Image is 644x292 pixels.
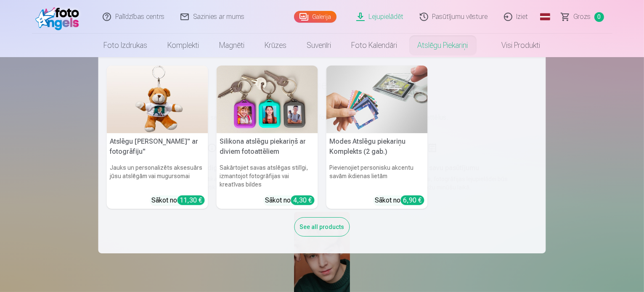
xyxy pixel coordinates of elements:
a: Suvenīri [297,34,342,57]
img: /fa4 [35,3,84,30]
div: See all products [294,217,350,237]
a: See all products [294,222,350,231]
div: Sākot no [265,195,315,205]
h5: Modes Atslēgu piekariņu Komplekts (2 gab.) [326,133,428,160]
img: Silikona atslēgu piekariņš ar diviem fotoattēliem [217,66,318,133]
span: 0 [594,12,604,22]
div: Sākot no [152,195,205,205]
h6: Pievienojiet personisku akcentu savām ikdienas lietām [326,160,428,192]
h6: Sakārtojiet savas atslēgas stilīgi, izmantojot fotogrāfijas vai kreatīvas bildes [217,160,318,192]
a: Foto izdrukas [94,34,158,57]
div: 11,30 € [178,195,205,205]
a: Visi produkti [478,34,551,57]
a: Komplekti [158,34,209,57]
a: Atslēgu piekariņš Lācītis" ar fotogrāfiju"Atslēgu [PERSON_NAME]" ar fotogrāfiju"Jauks un personal... [107,66,208,209]
img: Modes Atslēgu piekariņu Komplekts (2 gab.) [326,66,428,133]
span: Grozs [574,12,591,22]
a: Modes Atslēgu piekariņu Komplekts (2 gab.)Modes Atslēgu piekariņu Komplekts (2 gab.)Pievienojiet ... [326,66,428,209]
a: Foto kalendāri [342,34,408,57]
a: Galerija [294,11,337,23]
a: Magnēti [209,34,255,57]
h6: Jauks un personalizēts aksesuārs jūsu atslēgām vai mugursomai [107,160,208,192]
a: Silikona atslēgu piekariņš ar diviem fotoattēliemSilikona atslēgu piekariņš ar diviem fotoattēlie... [217,66,318,209]
img: Atslēgu piekariņš Lācītis" ar fotogrāfiju" [107,66,208,133]
div: 4,30 € [291,195,315,205]
h5: Atslēgu [PERSON_NAME]" ar fotogrāfiju" [107,133,208,160]
h5: Silikona atslēgu piekariņš ar diviem fotoattēliem [217,133,318,160]
div: 6,90 € [401,195,424,205]
a: Krūzes [255,34,297,57]
div: Sākot no [375,195,424,205]
a: Atslēgu piekariņi [408,34,478,57]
